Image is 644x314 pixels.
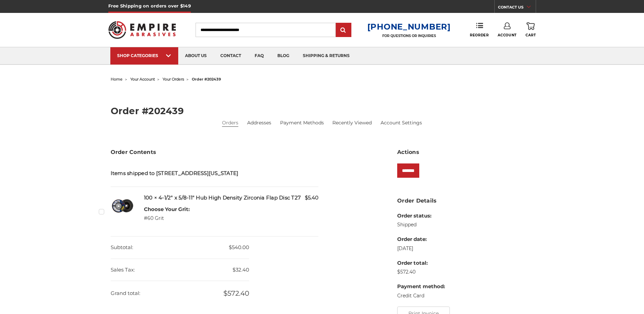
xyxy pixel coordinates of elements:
dd: $572.40 [397,268,445,276]
a: your orders [163,77,184,82]
h5: Items shipped to [STREET_ADDRESS][US_STATE] [111,170,319,177]
a: blog [271,47,296,65]
a: Payment Methods [280,119,324,126]
a: Addresses [247,119,271,126]
dt: Subtotal: [111,237,133,259]
a: home [111,77,123,82]
h2: Order #202439 [111,106,534,116]
h3: Order Details [397,197,533,205]
a: [PHONE_NUMBER] [367,22,451,32]
dd: $540.00 [111,237,249,259]
a: Account Settings [381,119,422,126]
a: Orders [222,119,238,126]
dt: Payment method: [397,283,445,291]
img: high density flap disc with screw hub [111,194,134,218]
h3: Order Contents [111,148,319,156]
span: order #202439 [192,77,221,82]
span: Account [498,33,517,37]
dd: $32.40 [111,259,249,281]
a: faq [248,47,271,65]
span: Cart [526,33,536,37]
div: SHOP CATEGORIES [117,53,171,58]
dt: Grand total: [111,282,140,304]
a: Recently Viewed [332,119,372,126]
a: CONTACT US [498,3,536,13]
dd: $572.40 [111,281,249,306]
span: $5.40 [305,194,318,202]
img: Empire Abrasives [108,17,176,43]
dd: #60 Grit [144,215,190,222]
a: Reorder [470,22,489,37]
dt: Order status: [397,212,445,220]
p: FOR QUESTIONS OR INQUIRIES [367,34,451,38]
dt: Choose Your Grit: [144,206,190,213]
dd: Shipped [397,221,445,228]
span: Reorder [470,33,489,37]
a: shipping & returns [296,47,356,65]
h5: 100 × 4-1/2" x 5/8-11" Hub High Density Zirconia Flap Disc T27 [144,194,319,202]
dt: Order date: [397,235,445,243]
a: your account [130,77,155,82]
a: contact [214,47,248,65]
a: Cart [526,22,536,37]
dd: Credit Card [397,292,445,299]
dd: [DATE] [397,245,445,252]
a: about us [178,47,214,65]
h3: Actions [397,148,533,156]
dt: Sales Tax: [111,259,135,281]
dt: Order total: [397,259,445,267]
input: Submit [337,23,350,37]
